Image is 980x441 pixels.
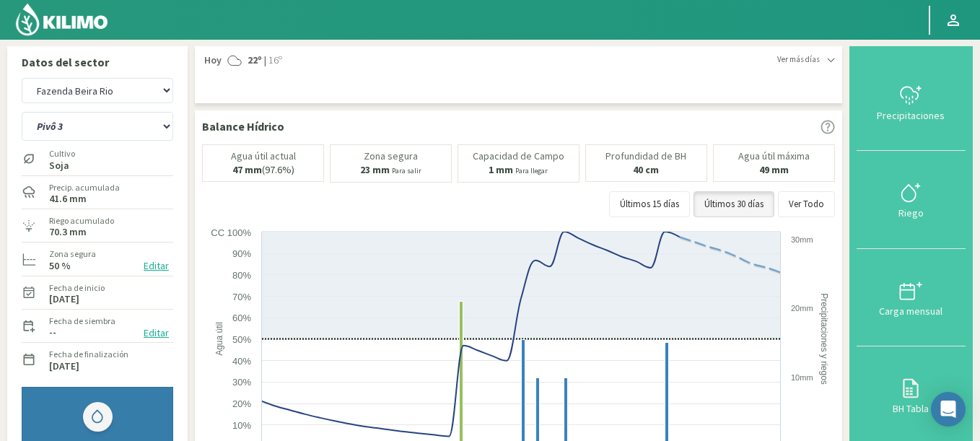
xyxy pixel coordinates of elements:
[266,53,282,68] span: 16º
[139,325,173,341] button: Editar
[214,322,224,356] text: Agua útil
[861,403,961,414] div: BH Tabla
[202,53,222,68] span: Hoy
[232,356,251,367] text: 40%
[791,373,813,382] text: 10mm
[759,163,789,176] b: 49 mm
[232,398,251,409] text: 20%
[49,315,115,328] label: Fecha de siembra
[791,304,813,313] text: 20mm
[139,258,173,274] button: Editar
[931,392,966,427] div: Open Intercom Messenger
[22,53,173,71] p: Datos del sector
[49,248,96,261] label: Zona segura
[605,151,686,162] p: Profundidad de BH
[231,151,296,162] p: Agua útil actual
[49,181,120,194] label: Precip. acumulada
[819,293,829,385] text: Precipitaciones y riegos
[232,420,251,431] text: 10%
[791,235,813,244] text: 30mm
[694,191,774,217] button: Últimos 30 días
[49,328,56,337] label: --
[473,151,564,162] p: Capacidad de Campo
[609,191,690,217] button: Últimos 15 días
[738,151,810,162] p: Agua útil máxima
[392,166,421,175] small: Para salir
[857,151,966,248] button: Riego
[777,53,820,66] span: Ver más días
[49,147,75,160] label: Cultivo
[861,208,961,218] div: Riego
[232,377,251,388] text: 30%
[248,53,262,66] strong: 22º
[857,53,966,151] button: Precipitaciones
[232,334,251,345] text: 50%
[49,261,71,271] label: 50 %
[232,248,251,259] text: 90%
[49,214,114,227] label: Riego acumulado
[49,348,128,361] label: Fecha de finalización
[264,53,266,68] span: |
[515,166,548,175] small: Para llegar
[360,163,390,176] b: 23 mm
[633,163,659,176] b: 40 cm
[49,227,87,237] label: 70.3 mm
[49,362,79,371] label: [DATE]
[861,110,961,121] div: Precipitaciones
[49,161,75,170] label: Soja
[49,194,87,204] label: 41.6 mm
[232,270,251,281] text: 80%
[202,118,284,135] p: Balance Hídrico
[49,281,105,294] label: Fecha de inicio
[211,227,251,238] text: CC 100%
[232,163,262,176] b: 47 mm
[232,313,251,323] text: 60%
[49,294,79,304] label: [DATE]
[364,151,418,162] p: Zona segura
[861,306,961,316] div: Carga mensual
[857,249,966,346] button: Carga mensual
[232,292,251,302] text: 70%
[232,165,294,175] p: (97.6%)
[489,163,513,176] b: 1 mm
[778,191,835,217] button: Ver Todo
[14,2,109,37] img: Kilimo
